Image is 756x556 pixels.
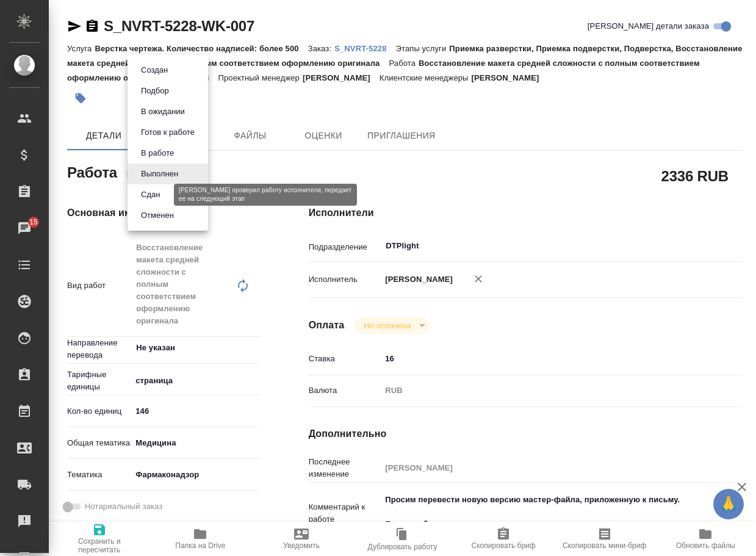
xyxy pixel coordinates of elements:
button: В ожидании [137,105,189,118]
button: В работе [137,146,178,160]
button: Выполнен [137,167,182,181]
button: Отменен [137,209,178,222]
button: Сдан [137,188,164,201]
button: Подбор [137,84,173,98]
button: Создан [137,63,171,77]
button: Готов к работе [137,126,198,139]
